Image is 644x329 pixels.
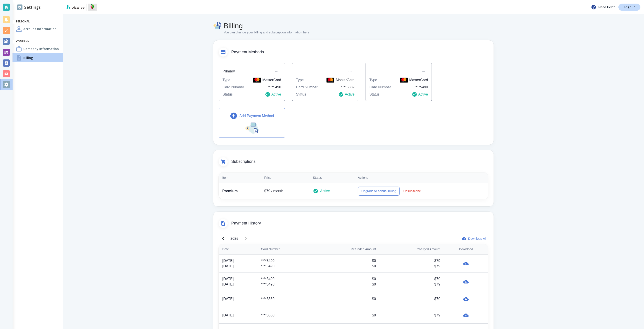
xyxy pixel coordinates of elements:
p: You can change your billing and subscription information here [224,30,309,35]
div: [DATE] [222,258,254,264]
button: Download All [461,234,488,243]
a: Account InformationAccount Information [13,24,63,33]
h6: Company [16,40,59,44]
div: [DATE] [222,282,254,287]
a: BillingBilling [13,53,63,62]
p: Logout [624,6,635,9]
p: MasterCard [326,77,355,83]
p: Active [338,92,355,97]
span: Payment History [231,221,488,226]
th: Price [261,172,309,183]
p: MasterCard [400,77,428,83]
p: Status [223,92,233,97]
th: Actions [354,172,488,183]
div: $0 [315,264,376,269]
p: Card Number [369,85,391,90]
img: bizwise [66,5,84,9]
a: Company InformationCompany Information [13,44,63,53]
p: Status [369,92,379,97]
div: $0 [315,282,376,287]
img: MasterCard [253,78,261,83]
p: Add Payment Method [239,113,274,119]
h4: Billing [23,55,33,60]
p: Status [296,92,306,97]
p: Need Help? [591,4,615,10]
div: $0 [315,258,376,264]
p: Type [223,77,230,83]
p: Active [265,92,281,97]
div: $79 [383,258,440,264]
h6: Primary [223,68,235,74]
img: DashboardSidebarSettings.svg [17,4,22,10]
div: $79 [383,296,440,302]
p: MasterCard [253,77,281,83]
div: [DATE] [222,264,254,269]
div: $79 [383,282,440,287]
span: Subscriptions [231,159,488,164]
img: MasterCard [400,78,408,83]
p: Premium [222,188,257,194]
span: Payment Methods [231,50,488,55]
div: [DATE] [222,313,254,318]
th: Status [309,172,354,183]
h4: Billing [224,22,309,30]
p: Card Number [223,85,244,90]
p: Type [296,77,304,83]
div: $79 [383,313,440,318]
th: Card Number [257,244,312,255]
th: Refunded Amount [312,244,379,255]
div: $0 [315,296,376,302]
button: Add Payment Method [219,108,285,137]
h4: Company Information [23,46,59,51]
div: [DATE] [222,296,254,302]
th: Download [444,244,488,255]
img: Billing [213,22,222,30]
a: Logout [618,4,640,11]
div: $0 [315,276,376,282]
h4: Account Information [23,26,57,31]
h2: Settings [17,4,41,10]
div: $79 [383,264,440,269]
div: $79 [383,276,440,282]
button: Unsubscribe [401,187,423,196]
th: Item [219,172,261,183]
h6: Personal [16,20,59,24]
p: Active [412,92,428,97]
p: Type [369,77,377,83]
p: 2025 [230,236,238,241]
img: Shop Local Marketing Center – Elmhurst, IL – R.U. Marketing [88,4,97,11]
th: Date [219,244,257,255]
img: MasterCard [326,78,334,83]
p: Active [320,188,330,194]
p: $ 79 / month [264,188,306,194]
p: Card Number [296,85,318,90]
div: [DATE] [222,276,254,282]
button: Upgrade to annual billing [358,187,400,196]
div: $0 [315,313,376,318]
th: Charged Amount [379,244,444,255]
